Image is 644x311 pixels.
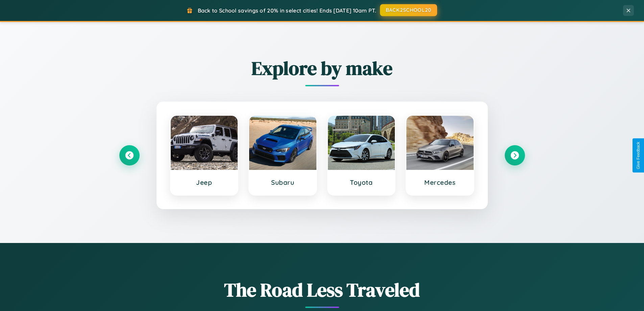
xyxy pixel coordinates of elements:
[636,142,641,169] div: Give Feedback
[177,178,231,186] h3: Jeep
[335,178,388,186] h3: Toyota
[119,55,525,81] h2: Explore by make
[198,7,376,14] span: Back to School savings of 20% in select cities! Ends [DATE] 10am PT.
[256,178,310,186] h3: Subaru
[413,178,467,186] h3: Mercedes
[119,277,525,303] h1: The Road Less Traveled
[380,4,437,16] button: BACK2SCHOOL20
